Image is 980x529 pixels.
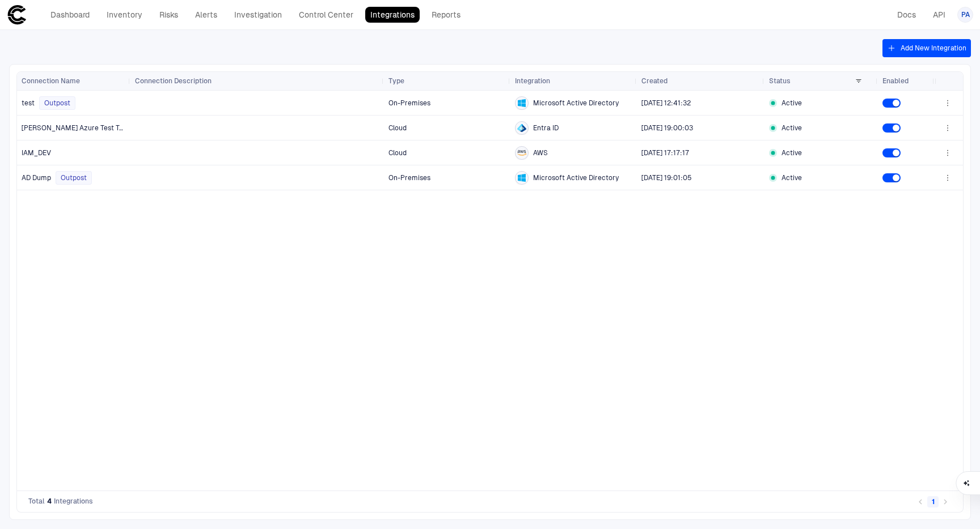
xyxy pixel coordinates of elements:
[22,173,51,182] span: AD Dump
[782,173,802,182] span: Active
[892,7,921,23] a: Docs
[957,7,973,23] button: PA
[54,497,93,506] span: Integrations
[782,148,802,157] span: Active
[229,7,287,23] a: Investigation
[61,173,87,182] span: Outpost
[388,124,407,132] span: Cloud
[641,76,668,86] span: Created
[515,76,550,86] span: Integration
[517,173,526,182] div: Microsoft Active Directory
[517,148,526,157] div: AWS
[517,123,526,133] div: Entra ID
[533,99,619,108] span: Microsoft Active Directory
[533,148,548,157] span: AWS
[388,174,430,182] span: On-Premises
[190,7,222,23] a: Alerts
[135,76,212,86] span: Connection Description
[928,7,951,23] a: API
[961,10,970,19] span: PA
[22,148,51,157] span: IAM_DEV
[102,7,147,23] a: Inventory
[914,494,952,508] nav: pagination navigation
[426,7,466,23] a: Reports
[388,149,407,157] span: Cloud
[882,39,971,57] button: Add New Integration
[44,99,70,108] span: Outpost
[533,123,559,133] span: Entra ID
[782,99,802,108] span: Active
[388,76,404,86] span: Type
[641,174,692,182] span: [DATE] 19:01:05
[22,99,35,108] span: test
[365,7,420,23] a: Integrations
[294,7,358,23] a: Control Center
[45,7,95,23] a: Dashboard
[641,149,689,157] span: [DATE] 17:17:17
[47,497,52,506] span: 4
[388,99,430,107] span: On-Premises
[22,123,126,133] span: [PERSON_NAME] Azure Test Tenant
[533,173,619,182] span: Microsoft Active Directory
[641,124,693,132] span: [DATE] 19:00:03
[641,99,691,107] span: [DATE] 12:41:32
[517,99,526,108] div: Microsoft Active Directory
[782,123,802,133] span: Active
[927,496,939,507] button: page 1
[882,76,909,86] span: Enabled
[769,76,791,86] span: Status
[22,76,80,86] span: Connection Name
[28,497,45,506] span: Total
[154,7,183,23] a: Risks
